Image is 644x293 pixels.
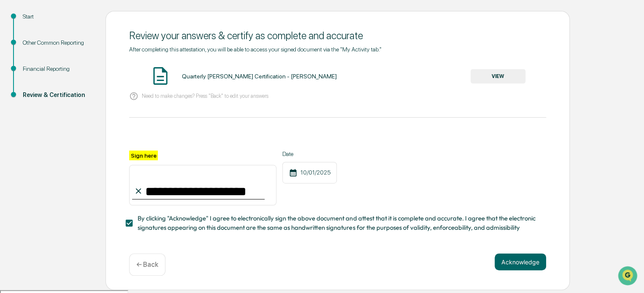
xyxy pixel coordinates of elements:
[150,65,171,86] img: Document Icon
[8,123,15,130] div: 🔎
[471,69,525,83] button: VIEW
[282,162,337,183] div: 10/01/2025
[143,67,154,77] button: Start new chat
[495,253,546,270] button: Acknowledge
[142,93,268,99] p: Need to make changes? Press "Back" to edit your answers
[282,151,337,157] label: Date
[29,65,138,73] div: Start new chat
[29,73,107,80] div: We're available if you need us!
[617,265,640,288] iframe: Open customer support
[23,65,92,73] div: Financial Reporting
[70,106,105,115] span: Attestations
[129,30,546,42] div: Review your answers & certify as complete and accurate
[136,261,158,269] p: ← Back
[138,214,539,233] span: By clicking "Acknowledge" I agree to electronically sign the above document and attest that it is...
[23,12,92,21] div: Start
[5,103,58,118] a: 🖐️Preclearance
[8,18,154,31] p: How can we help?
[129,151,158,160] label: Sign here
[60,142,102,149] a: Powered byPylon
[129,46,382,53] span: After completing this attestation, you will be able to access your signed document via the "My Ac...
[84,143,102,149] span: Pylon
[23,91,92,99] div: Review & Certification
[58,103,108,118] a: 🗄️Attestations
[17,122,53,131] span: Data Lookup
[181,73,336,80] div: Quarterly [PERSON_NAME] Certification - [PERSON_NAME]
[5,119,57,134] a: 🔎Data Lookup
[23,38,92,47] div: Other Common Reporting
[17,106,54,115] span: Preclearance
[61,107,68,114] div: 🗄️
[8,65,24,80] img: 1746055101610-c473b297-6a78-478c-a979-82029cc54cd1
[8,107,15,114] div: 🖐️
